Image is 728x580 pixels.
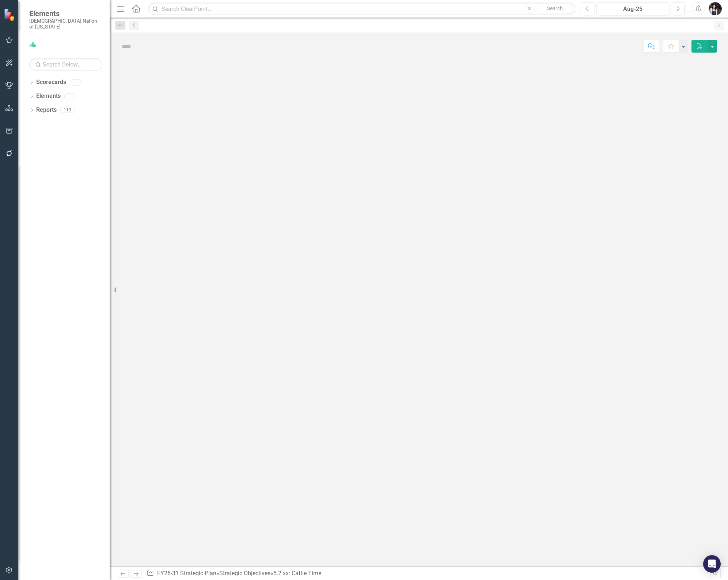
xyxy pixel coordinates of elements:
input: Search Below... [29,58,102,71]
a: Strategic Objectives [219,570,270,577]
button: Aug-25 [596,2,669,15]
a: Reports [36,106,57,114]
span: Search [547,5,563,11]
div: Open Intercom Messenger [703,555,721,573]
a: Elements [36,92,61,100]
img: Not Defined [121,41,132,52]
span: Elements [29,9,102,18]
a: Scorecards [36,78,66,87]
div: » » [147,569,710,578]
div: 5.2.xx: Cattle Time [273,570,321,577]
div: Aug-25 [599,5,667,14]
a: FY26-31 Strategic Plan [157,570,216,577]
input: Search ClearPoint... [148,3,575,15]
div: 113 [60,107,75,113]
button: Search [537,4,573,14]
img: Layla Freeman [709,2,722,15]
img: ClearPoint Strategy [4,8,16,21]
small: [DEMOGRAPHIC_DATA] Nation of [US_STATE] [29,18,102,30]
